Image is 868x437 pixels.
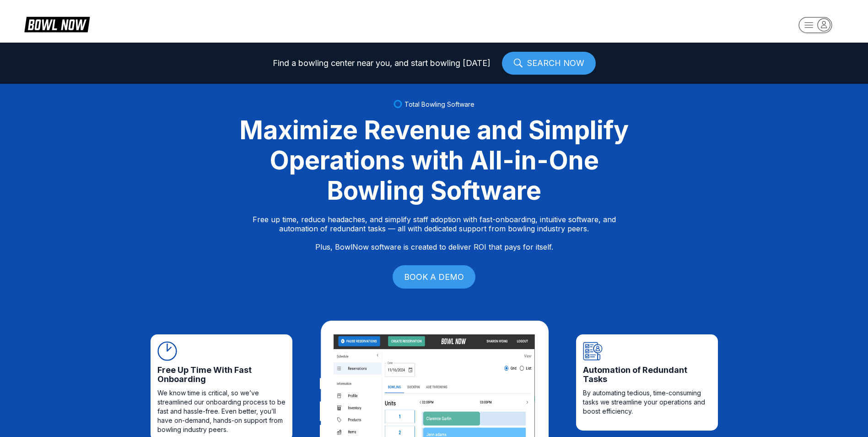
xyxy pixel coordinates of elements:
[273,59,491,68] span: Find a bowling center near you, and start bowling [DATE]
[404,100,474,108] span: Total Bowling Software
[157,366,286,384] span: Free Up Time With Fast Onboarding
[157,388,286,434] span: We know time is critical, so we’ve streamlined our onboarding process to be fast and hassle-free....
[393,265,475,289] a: BOOK A DEMO
[502,52,596,75] a: SEARCH NOW
[253,215,616,251] p: Free up time, reduce headaches, and simplify staff adoption with fast-onboarding, intuitive softw...
[583,366,711,384] span: Automation of Redundant Tasks
[583,388,711,416] span: By automating tedious, time-consuming tasks we streamline your operations and boost efficiency.
[228,115,640,206] div: Maximize Revenue and Simplify Operations with All-in-One Bowling Software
